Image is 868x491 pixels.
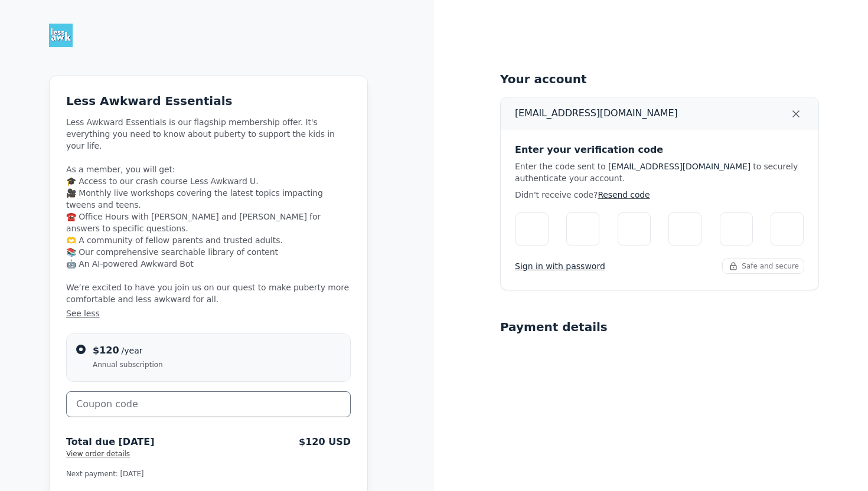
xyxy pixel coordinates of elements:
input: Digit 4 [668,212,701,245]
span: Sign in with password [515,261,605,271]
div: Didn't receive code? [515,189,804,201]
span: $120 [93,345,119,356]
input: Digit 3 [618,212,651,245]
input: Digit 6 [771,212,804,245]
button: View order details [66,449,130,459]
input: Digit 2 [566,212,599,245]
p: Next payment: [DATE] [66,468,351,480]
div: Enter the code sent to to securely authenticate your account. [515,161,804,184]
input: Digit 5 [720,212,753,245]
span: /year [122,346,143,355]
span: Less Awkward Essentials [66,94,232,108]
h5: Enter your verification code [515,142,804,158]
span: Total due [DATE] [66,436,154,448]
span: [EMAIL_ADDRESS][DOMAIN_NAME] [608,162,750,171]
span: View order details [66,450,130,458]
span: $120 USD [299,436,351,448]
span: Less Awkward Essentials is our flagship membership offer. It's everything you need to know about ... [66,116,351,319]
h5: Payment details [500,319,608,335]
input: Coupon code [66,391,351,417]
h5: Your account [500,71,819,87]
span: Safe and secure [742,261,799,271]
input: Please enter verification code. Digit 1 [515,212,549,245]
button: Sign in with password [515,257,605,276]
span: Resend code [598,190,650,199]
span: Annual subscription [93,360,163,369]
p: [EMAIL_ADDRESS][DOMAIN_NAME] [515,107,678,119]
button: See less [66,307,351,319]
button: Resend code [598,189,650,201]
input: $120/yearAnnual subscription [76,345,86,354]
